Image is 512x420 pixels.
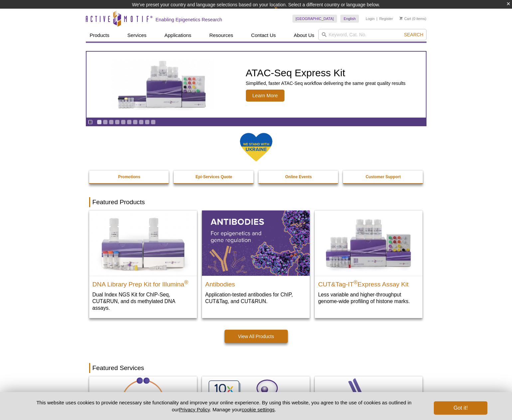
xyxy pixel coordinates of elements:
a: Go to slide 4 [115,120,120,125]
sup: ® [184,279,188,285]
span: Search [404,32,423,37]
a: Go to slide 5 [121,120,126,125]
a: DNA Library Prep Kit for Illumina DNA Library Prep Kit for Illumina® Dual Index NGS Kit for ChIP-... [89,210,197,318]
button: Search [402,32,425,38]
a: Applications [160,29,195,42]
h2: ATAC-Seq Express Kit [246,68,406,78]
a: [GEOGRAPHIC_DATA] [292,15,337,23]
a: Products [86,29,113,42]
a: Toggle autoplay [88,120,93,125]
p: Less variable and higher-throughput genome-wide profiling of histone marks​. [318,291,419,305]
a: ATAC-Seq Express Kit ATAC-Seq Express Kit Simplified, faster ATAC-Seq workflow delivering the sam... [86,52,426,118]
a: Contact Us [247,29,280,42]
img: Your Cart [400,17,403,20]
button: cookie settings [242,407,274,412]
sup: ® [354,279,358,285]
p: Dual Index NGS Kit for ChIP-Seq, CUT&RUN, and ds methylated DNA assays. [92,291,194,311]
a: Epi-Services Quote [174,171,254,183]
input: Keyword, Cat. No. [318,29,427,40]
strong: Customer Support [366,175,401,179]
a: Privacy Policy [179,407,210,412]
a: Go to slide 1 [97,120,102,125]
li: (0 items) [400,15,427,23]
a: Resources [205,29,237,42]
a: All Antibodies Antibodies Application-tested antibodies for ChIP, CUT&Tag, and CUT&RUN. [202,210,310,311]
img: Change Here [274,5,292,21]
h2: Featured Products [89,197,423,207]
a: Login [366,16,375,21]
a: Go to slide 8 [139,120,144,125]
h2: Featured Services [89,363,423,373]
a: Services [123,29,151,42]
a: Online Events [258,171,339,183]
button: Got it! [434,401,487,415]
a: View All Products [225,330,288,343]
img: DNA Library Prep Kit for Illumina [89,210,197,276]
p: Application-tested antibodies for ChIP, CUT&Tag, and CUT&RUN. [205,291,306,305]
h2: CUT&Tag-IT Express Assay Kit [318,278,419,288]
a: Customer Support [343,171,424,183]
img: We Stand With Ukraine [240,132,273,162]
p: This website uses cookies to provide necessary site functionality and improve your online experie... [25,399,423,413]
a: CUT&Tag-IT® Express Assay Kit CUT&Tag-IT®Express Assay Kit Less variable and higher-throughput ge... [315,210,423,311]
a: English [340,15,359,23]
h2: Antibodies [205,278,306,288]
article: ATAC-Seq Express Kit [86,52,426,118]
h2: Enabling Epigenetics Research [156,17,222,23]
img: CUT&Tag-IT® Express Assay Kit [315,210,423,276]
a: Promotions [89,171,170,183]
p: Simplified, faster ATAC-Seq workflow delivering the same great quality results [246,80,406,86]
a: Cart [400,16,411,21]
a: About Us [290,29,318,42]
span: Learn More [246,90,285,102]
h2: DNA Library Prep Kit for Illumina [92,278,194,288]
li: | [377,15,378,23]
a: Go to slide 9 [145,120,150,125]
strong: Online Events [285,175,312,179]
img: All Antibodies [202,210,310,276]
strong: Promotions [118,175,140,179]
a: Go to slide 7 [133,120,138,125]
a: Go to slide 10 [151,120,156,125]
a: Go to slide 3 [109,120,114,125]
a: Go to slide 6 [127,120,132,125]
strong: Epi-Services Quote [196,175,232,179]
a: Register [379,16,393,21]
a: Go to slide 2 [103,120,108,125]
img: ATAC-Seq Express Kit [108,59,218,110]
